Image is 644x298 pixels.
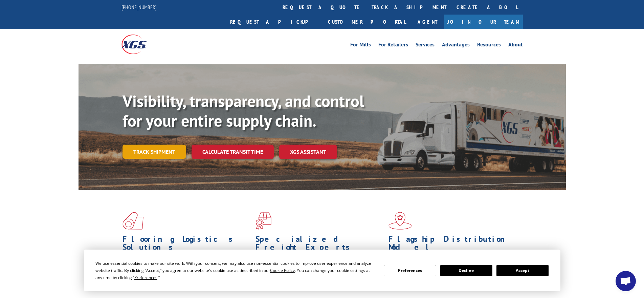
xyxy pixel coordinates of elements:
[256,235,383,255] h1: Specialized Freight Experts
[411,15,444,29] a: Agent
[192,145,274,159] a: Calculate transit time
[279,145,337,159] a: XGS ASSISTANT
[442,42,470,49] a: Advantages
[123,285,207,293] a: Learn More >
[384,265,436,276] button: Preferences
[477,42,501,49] a: Resources
[123,235,250,255] h1: Flooring Logistics Solutions
[616,271,636,291] div: Open chat
[444,15,523,29] a: Join Our Team
[225,15,323,29] a: Request a pickup
[508,42,523,49] a: About
[123,90,364,131] b: Visibility, transparency, and control for your entire supply chain.
[95,260,376,281] div: We use essential cookies to make our site work. With your consent, we may also use non-essential ...
[270,268,295,273] span: Cookie Policy
[121,4,157,10] a: [PHONE_NUMBER]
[123,212,143,230] img: xgs-icon-total-supply-chain-intelligence-red
[440,265,492,276] button: Decline
[416,42,435,49] a: Services
[256,212,271,230] img: xgs-icon-focused-on-flooring-red
[123,145,186,159] a: Track shipment
[496,265,549,276] button: Accept
[323,15,411,29] a: Customer Portal
[134,275,157,280] span: Preferences
[378,42,408,49] a: For Retailers
[256,285,340,293] a: Learn More >
[350,42,371,49] a: For Mills
[388,212,412,230] img: xgs-icon-flagship-distribution-model-red
[388,235,516,255] h1: Flagship Distribution Model
[84,250,560,291] div: Cookie Consent Prompt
